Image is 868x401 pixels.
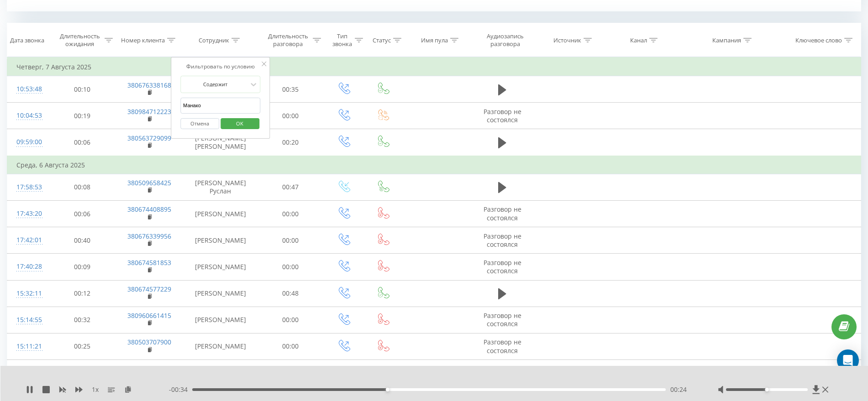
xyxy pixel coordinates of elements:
td: [PERSON_NAME] [184,333,258,359]
td: 00:05 [49,360,115,386]
a: 380960661415 [127,311,171,320]
button: OK [221,118,259,130]
span: 00:24 [670,385,687,394]
a: 380676338168 [127,81,171,89]
a: 380674581853 [127,258,171,267]
div: 10:53:48 [16,80,40,98]
div: Accessibility label [765,388,769,391]
a: 380503707900 [127,338,171,346]
td: 00:10 [49,76,115,103]
td: 00:00 [258,254,323,280]
a: 380984712223 [127,107,171,116]
td: 00:48 [258,280,323,307]
div: Источник [553,36,581,44]
span: Разговор не состоялся [484,365,521,381]
td: 00:40 [49,227,115,254]
div: 17:58:53 [16,178,40,196]
div: Дата звонка [10,36,44,44]
td: 00:00 [258,103,323,129]
div: Ключевое слово [795,36,842,44]
a: 380674577229 [127,285,171,293]
td: 00:20 [258,129,323,156]
div: Имя пула [421,36,448,44]
td: 00:06 [49,129,115,156]
div: Статус [373,36,391,44]
input: Введите значение [180,98,261,114]
div: Open Intercom Messenger [837,349,859,371]
td: 00:00 [258,201,323,227]
td: 00:00 [258,227,323,254]
td: [PERSON_NAME] [184,227,258,254]
td: [PERSON_NAME] [PERSON_NAME] [184,129,258,156]
a: 380509658425 [127,178,171,187]
td: 00:08 [49,174,115,200]
td: Четверг, 7 Августа 2025 [7,58,861,76]
span: OK [227,116,253,130]
div: Аудиозапись разговора [479,32,532,48]
a: 380674408895 [127,205,171,214]
span: Разговор не состоялся [484,311,521,328]
div: Accessibility label [386,388,389,391]
div: Канал [630,36,647,44]
div: Сотрудник [199,36,229,44]
button: Отмена [180,118,219,130]
td: [PERSON_NAME] [184,201,258,227]
div: Длительность ожидания [58,32,102,48]
div: Номер клиента [121,36,165,44]
td: 00:00 [258,307,323,333]
td: 00:32 [49,307,115,333]
td: 00:12 [49,280,115,307]
span: Разговор не состоялся [484,258,521,275]
a: 380676339956 [127,232,171,240]
a: 380955791867 [127,365,171,373]
div: Тип звонка [331,32,352,48]
td: 00:00 [258,360,323,386]
div: 09:59:00 [16,133,40,151]
td: 00:25 [49,333,115,359]
span: Разговор не состоялся [484,205,521,222]
div: 17:43:20 [16,205,40,223]
span: 1 x [92,385,99,394]
div: 15:11:21 [16,338,40,355]
div: Фильтровать по условию [180,62,261,71]
td: 00:06 [49,201,115,227]
td: [PERSON_NAME] [184,280,258,307]
div: 10:04:53 [16,107,40,125]
td: 00:35 [258,76,323,103]
div: 17:40:28 [16,258,40,276]
div: 15:32:11 [16,285,40,302]
td: [PERSON_NAME] Руслан [184,174,258,200]
td: 00:19 [49,103,115,129]
div: 15:14:55 [16,311,40,329]
div: 15:10:55 [16,364,40,382]
div: Длительность разговора [266,32,310,48]
td: Среда, 6 Августа 2025 [7,156,861,174]
td: [PERSON_NAME] [184,307,258,333]
div: Кампания [712,36,741,44]
td: 00:00 [258,333,323,359]
td: 00:47 [258,174,323,200]
span: Разговор не состоялся [484,107,521,124]
a: 380563729099 [127,134,171,142]
td: 00:09 [49,254,115,280]
span: Разговор не состоялся [484,338,521,354]
span: - 00:34 [169,385,192,394]
td: [PERSON_NAME] [184,360,258,386]
span: Разговор не состоялся [484,232,521,249]
div: 17:42:01 [16,231,40,249]
td: [PERSON_NAME] [184,254,258,280]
